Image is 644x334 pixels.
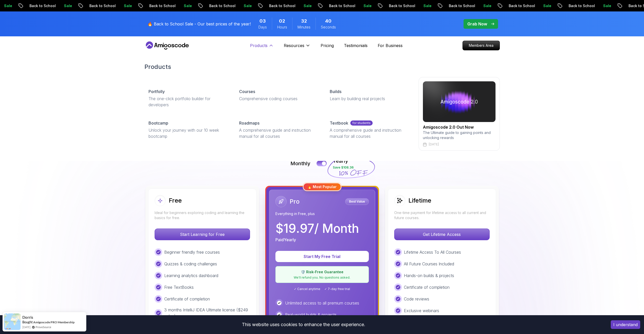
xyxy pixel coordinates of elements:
p: Paid Yearly [275,237,296,243]
p: Back to School [144,3,178,8]
span: 2 Hours [279,18,285,25]
a: CoursesComprehensive coding courses [235,84,322,106]
a: Start My Free Trial [275,254,369,259]
p: $ 19.97 / Month [275,222,359,235]
a: BuildsLearn by building real projects [326,84,412,106]
p: Sale [358,3,374,8]
button: Accept cookies [611,320,640,329]
button: Products [250,42,274,53]
p: Start Learning for Free [155,229,250,240]
p: Back to School [323,3,358,8]
p: Back to School [443,3,478,8]
span: ✓ Cancel anytime [294,287,320,291]
p: Back to School [383,3,418,8]
a: Members Area [463,41,500,50]
h2: Products [144,63,500,71]
p: All Future Courses Included [404,261,454,267]
p: Learning analytics dashboard [164,272,218,279]
button: Start Learning for Free [155,229,250,240]
a: RoadmapsA comprehensive guide and instruction manual for all courses [235,116,322,143]
a: Textbookfor studentsA comprehensive guide and instruction manual for all courses [326,116,412,143]
p: Products [250,42,268,49]
p: Monthly [290,160,310,167]
span: Bought [22,320,33,324]
p: 🔥 Back to School Sale - Our best prices of the year! [147,21,251,27]
p: A comprehensive guide and instruction manual for all courses [239,127,318,139]
p: Sale [598,3,614,8]
p: Back to School [84,3,118,8]
p: Sale [178,3,194,8]
p: Bootcamp [148,120,168,126]
p: Resources [284,42,304,49]
span: Hours [277,25,287,30]
p: Sale [238,3,254,8]
a: Get Lifetime Access [394,232,490,237]
p: Back to School [204,3,238,8]
p: Portfolly [148,88,165,95]
p: Lifetime Access To All Courses [404,249,461,255]
p: Sale [478,3,494,8]
p: Back to School [24,3,58,8]
p: Unlimited access to all premium courses [285,300,359,306]
h2: Pro [290,198,300,206]
p: Hands-on builds & projects [404,272,454,279]
span: Minutes [298,25,310,30]
p: [DATE] [429,142,439,146]
p: Members Area [463,41,500,50]
p: Sale [298,3,314,8]
p: Sale [538,3,554,8]
p: Back to School [503,3,538,8]
p: Learn by building real projects [330,96,408,102]
a: PortfollyThe one-click portfolio builder for developers [144,84,231,112]
img: amigoscode 2.0 [423,81,496,122]
p: Certificate of completion [404,284,450,290]
p: Unlock your journey with our 10 week bootcamp [148,127,227,139]
span: Dorris [22,315,33,320]
div: This website uses cookies to enhance the user experience. [4,319,603,330]
p: 🛡️ Risk-Free Guarantee [279,269,366,275]
span: 40 Seconds [325,18,332,25]
p: A comprehensive guide and instruction manual for all courses [330,127,408,139]
a: Amigoscode PRO Membership [33,320,75,324]
p: Get Lifetime Access [394,229,489,240]
p: Courses [239,88,255,95]
p: Exclusive webinars [404,308,439,314]
a: Testimonials [344,42,368,49]
span: 32 Minutes [301,18,307,25]
span: Days [258,25,267,30]
p: One-time payment for lifetime access to all current and future courses. [394,210,490,220]
p: Pricing [321,42,334,49]
p: Best Value [346,199,368,204]
span: Seconds [321,25,336,30]
p: Ideal for beginners exploring coding and learning the basics for free. [155,210,250,220]
span: [DATE] [22,325,30,329]
p: Grab Now [467,21,487,27]
p: for students [350,120,373,126]
p: Real-world builds & projects [285,312,337,318]
h2: Free [169,196,182,205]
button: Resources [284,42,310,53]
p: Back to School [563,3,598,8]
a: For Business [378,42,403,49]
h2: Amigoscode 2.0 Out Now [423,124,496,130]
p: Certificate of completion [164,296,210,302]
p: Everything in Free, plus [275,211,369,216]
p: Roadmaps [239,120,259,126]
p: Beginner friendly free courses [164,249,220,255]
p: Code reviews [404,296,429,302]
p: Back to School [263,3,298,8]
button: Start My Free Trial [275,251,369,262]
p: Textbook [330,120,348,126]
p: Builds [330,88,341,95]
p: Sale [118,3,135,8]
p: Sale [418,3,434,8]
p: Free TextBooks [164,284,194,290]
p: Start My Free Trial [282,253,363,260]
p: Sale [58,3,75,8]
button: Get Lifetime Access [394,229,490,240]
p: We'll refund you. No questions asked. [279,276,366,280]
p: Comprehensive coding courses [239,96,318,102]
a: Start Learning for Free [155,232,250,237]
h2: Lifetime [408,196,431,205]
